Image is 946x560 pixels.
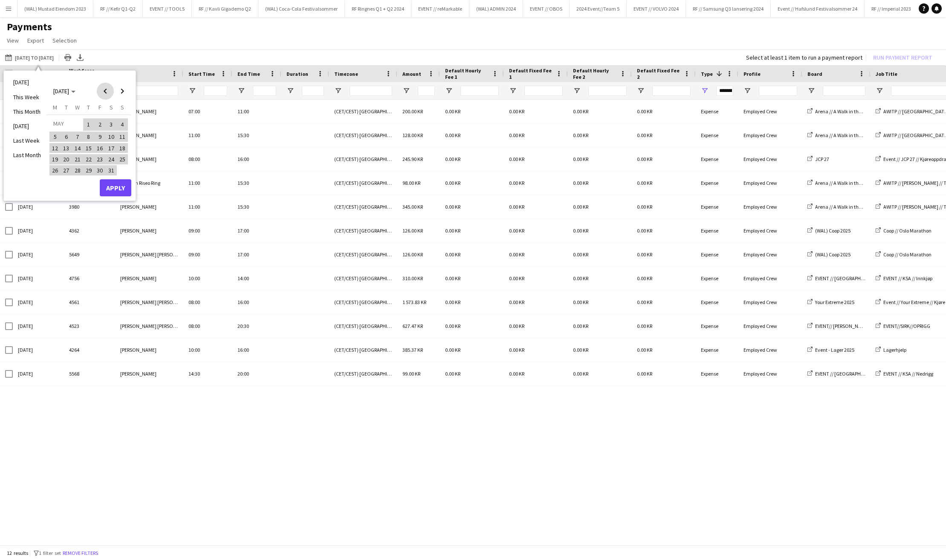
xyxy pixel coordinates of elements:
[504,243,568,266] div: 0.00 KR
[637,67,680,80] span: Default Fixed Fee 2
[97,83,114,100] button: Previous month
[469,0,523,17] button: (WAL) ADMIN 2024
[865,0,918,17] button: RF // Imperial 2023
[807,370,902,377] a: EVENT // [GEOGRAPHIC_DATA] MEETING
[815,299,854,305] span: Your Extreme 2025
[807,299,854,305] a: Your Extreme 2025
[696,100,738,123] div: Expense
[807,323,917,329] a: EVENT// [PERSON_NAME] [GEOGRAPHIC_DATA]
[738,147,802,171] div: Employed Crew
[637,87,645,95] button: Open Filter Menu
[64,219,115,242] div: 4362
[13,267,64,290] div: [DATE]
[632,243,696,266] div: 0.00 KR
[329,290,397,314] div: (CET/CEST) [GEOGRAPHIC_DATA]
[568,147,632,171] div: 0.00 KR
[738,100,802,123] div: Employed Crew
[876,251,932,258] a: Coop // Oslo Marathon
[440,171,504,195] div: 0.00 KR
[93,0,143,17] button: RF // Kefir Q1-Q2
[329,195,397,218] div: (CET/CEST) [GEOGRAPHIC_DATA]
[24,35,47,46] a: Export
[183,290,232,314] div: 08:00
[402,71,421,77] span: Amount
[440,314,504,338] div: 0.00 KR
[504,362,568,385] div: 0.00 KR
[807,108,882,115] a: Arena // A Walk in the Park 2025
[568,267,632,290] div: 0.00 KR
[815,227,851,234] span: (WAL) Coop 2025
[632,338,696,362] div: 0.00 KR
[13,314,64,338] div: [DATE]
[84,118,94,130] span: 1
[83,165,94,176] button: 29-05-2025
[696,338,738,362] div: Expense
[258,0,345,17] button: (WAL) Coca-Cola Festivalsommer
[64,314,115,338] div: 4523
[64,243,115,266] div: 5649
[61,165,72,176] button: 27-05-2025
[114,83,131,100] button: Next month
[237,87,245,95] button: Open Filter Menu
[632,362,696,385] div: 0.00 KR
[632,100,696,123] div: 0.00 KR
[232,362,281,385] div: 20:00
[876,347,906,353] a: Lagerhjelp
[815,323,917,329] span: EVENT// [PERSON_NAME] [GEOGRAPHIC_DATA]
[334,87,342,95] button: Open Filter Menu
[49,165,61,176] button: 26-05-2025
[106,165,116,175] span: 31
[63,52,73,63] app-action-btn: Print
[232,123,281,147] div: 15:30
[106,118,116,130] span: 3
[136,86,178,96] input: Name Filter Input
[183,195,232,218] div: 11:00
[523,0,570,17] button: EVENT // OBOS
[524,86,563,96] input: Default Fixed Fee 1 Filter Input
[701,71,713,77] span: Type
[807,156,829,162] a: JCP 27
[72,132,83,142] span: 7
[440,123,504,147] div: 0.00 KR
[632,123,696,147] div: 0.00 KR
[402,87,410,95] button: Open Filter Menu
[183,314,232,338] div: 08:00
[53,87,69,95] span: [DATE]
[117,143,127,153] span: 18
[815,156,829,162] span: JCP 27
[440,243,504,266] div: 0.00 KR
[84,143,94,153] span: 15
[72,143,83,153] span: 14
[13,195,64,218] div: [DATE]
[27,37,44,44] span: Export
[232,219,281,242] div: 17:00
[568,362,632,385] div: 0.00 KR
[807,204,882,210] a: Arena // A Walk in the Park 2025
[232,100,281,123] div: 11:00
[286,71,308,77] span: Duration
[568,100,632,123] div: 0.00 KR
[696,219,738,242] div: Expense
[504,338,568,362] div: 0.00 KR
[568,290,632,314] div: 0.00 KR
[61,154,72,165] button: 20-05-2025
[588,86,627,96] input: Default Hourly Fee 2 Filter Input
[632,147,696,171] div: 0.00 KR
[329,100,397,123] div: (CET/CEST) [GEOGRAPHIC_DATA]
[61,165,72,175] span: 27
[95,118,105,130] span: 2
[876,275,932,281] a: EVENT // KSA // Innkjøp
[568,195,632,218] div: 0.00 KR
[105,118,116,131] button: 03-05-2025
[807,275,902,281] a: EVENT // [GEOGRAPHIC_DATA] MEETING
[573,87,581,95] button: Open Filter Menu
[237,71,260,77] span: End Time
[117,118,128,131] button: 04-05-2025
[105,142,116,153] button: 17-05-2025
[83,142,94,153] button: 15-05-2025
[440,147,504,171] div: 0.00 KR
[94,118,105,131] button: 02-05-2025
[95,165,105,175] span: 30
[568,219,632,242] div: 0.00 KR
[95,143,105,153] span: 16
